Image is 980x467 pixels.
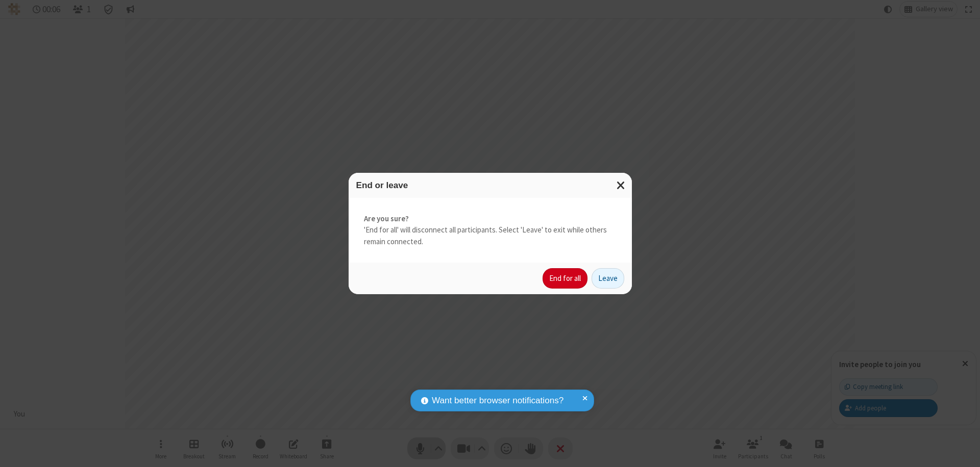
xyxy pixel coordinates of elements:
div: 'End for all' will disconnect all participants. Select 'Leave' to exit while others remain connec... [349,198,632,263]
button: Leave [592,268,624,289]
h3: End or leave [356,180,624,190]
strong: Are you sure? [364,213,617,225]
button: End for all [543,268,587,289]
span: Want better browser notifications? [432,394,563,407]
button: Close modal [610,173,632,198]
